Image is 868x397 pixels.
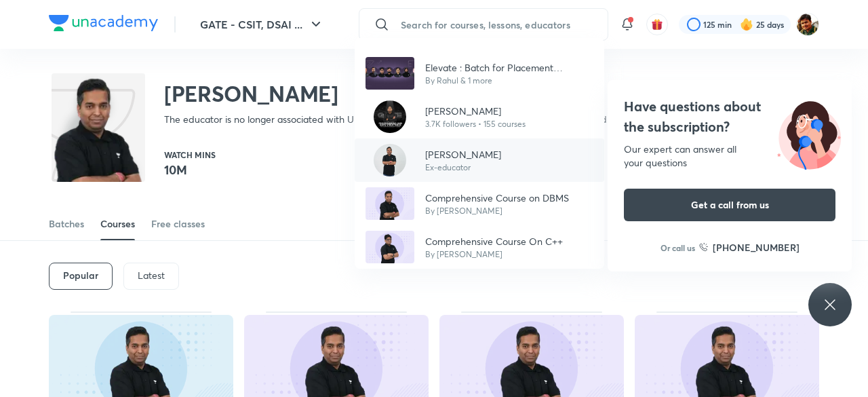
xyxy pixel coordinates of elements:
[374,100,406,133] img: Avatar
[355,95,604,138] a: Avatar[PERSON_NAME]3.7K followers • 155 courses
[699,240,800,254] a: [PHONE_NUMBER]
[713,240,800,254] h6: [PHONE_NUMBER]
[355,182,604,225] a: AvatarComprehensive Course on DBMSBy [PERSON_NAME]
[355,138,604,182] a: Avatar[PERSON_NAME]Ex-educator
[366,57,414,90] img: Avatar
[425,162,501,174] p: Ex-educator
[355,52,604,95] a: AvatarElevate : Batch for Placement PreparationBy Rahul & 1 more
[766,96,852,170] img: ttu_illustration_new.svg
[624,143,835,170] div: Our expert can answer all your questions
[374,144,406,176] img: Avatar
[425,234,563,248] p: Comprehensive Course On C++
[425,60,593,75] p: Elevate : Batch for Placement Preparation
[624,96,835,137] h4: Have questions about the subscription?
[355,225,604,269] a: AvatarComprehensive Course On C++By [PERSON_NAME]
[425,205,569,217] p: By [PERSON_NAME]
[425,104,526,118] p: [PERSON_NAME]
[366,187,414,220] img: Avatar
[624,189,835,221] button: Get a call from us
[660,242,695,254] p: Or call us
[425,248,563,261] p: By [PERSON_NAME]
[366,231,414,263] img: Avatar
[425,118,526,130] p: 3.7K followers • 155 courses
[425,147,501,162] p: [PERSON_NAME]
[425,75,593,87] p: By Rahul & 1 more
[425,191,569,205] p: Comprehensive Course on DBMS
